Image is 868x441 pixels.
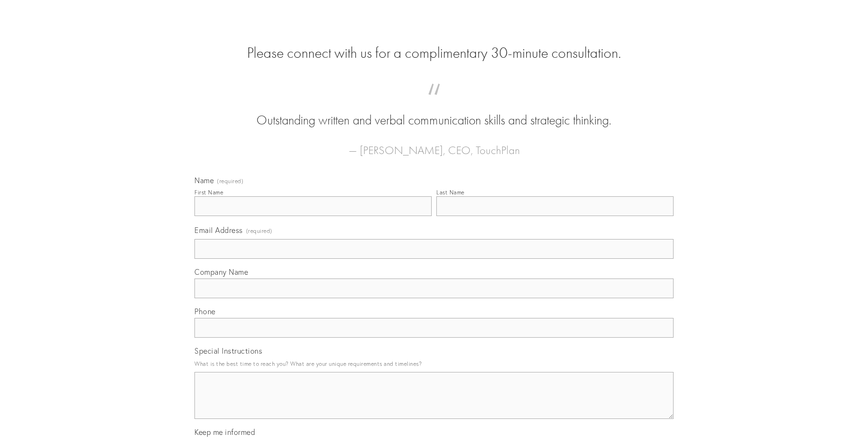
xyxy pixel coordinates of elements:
span: Special Instructions [194,346,262,356]
span: (required) [246,224,272,237]
span: Keep me informed [194,427,255,437]
span: Company Name [194,267,248,277]
span: “ [209,93,659,111]
span: (required) [217,178,243,184]
span: Phone [194,307,216,316]
p: What is the best time to reach you? What are your unique requirements and timelines? [194,357,674,370]
span: Name [194,176,214,185]
div: Last Name [436,189,465,196]
figcaption: — [PERSON_NAME], CEO, TouchPlan [209,130,659,160]
blockquote: Outstanding written and verbal communication skills and strategic thinking. [209,93,659,130]
h2: Please connect with us for a complimentary 30-minute consultation. [194,44,674,62]
span: Email Address [194,225,243,235]
div: First Name [194,189,223,196]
